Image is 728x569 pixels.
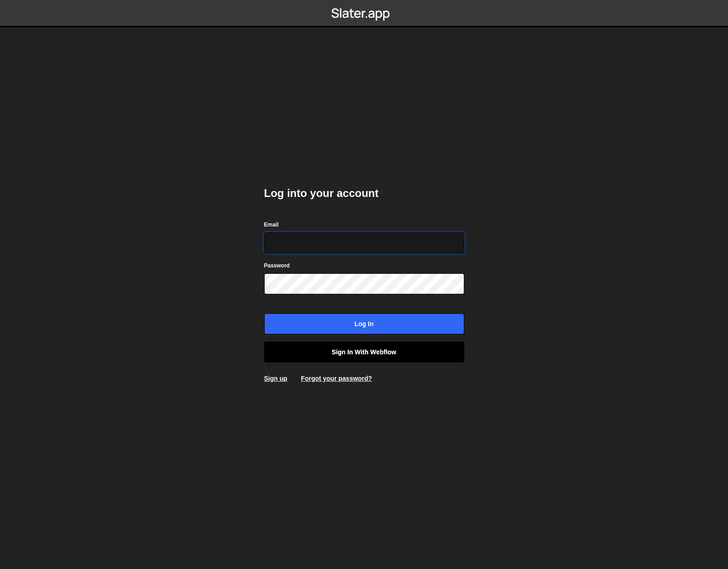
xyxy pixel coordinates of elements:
[264,375,287,382] a: Sign up
[264,313,464,334] input: Log in
[264,220,279,229] label: Email
[264,261,290,270] label: Password
[264,186,464,201] h2: Log into your account
[264,342,464,363] a: Sign in with Webflow
[301,375,372,382] a: Forgot your password?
